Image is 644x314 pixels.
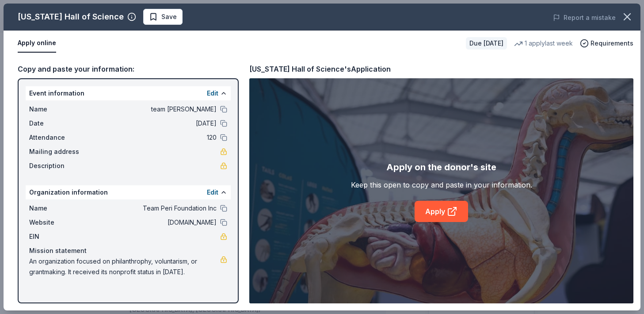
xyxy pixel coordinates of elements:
div: [US_STATE] Hall of Science's Application [249,63,391,75]
span: 120 [88,132,217,143]
span: Website [29,217,88,228]
span: Description [29,161,88,171]
span: Team Peri Foundation Inc [88,203,217,214]
span: Name [29,104,88,115]
span: [DATE] [88,118,217,129]
div: Mission statement [29,245,227,256]
button: Edit [207,88,218,99]
span: Save [161,11,177,22]
div: [US_STATE] Hall of Science [18,10,124,24]
span: Requirements [591,38,633,49]
span: An organization focused on philanthrophy, voluntarism, or grantmaking. It received its nonprofit ... [29,256,220,277]
span: team [PERSON_NAME] [88,104,217,115]
div: Apply on the donor's site [386,160,496,174]
div: Keep this open to copy and paste in your information. [351,180,532,190]
div: Organization information [26,185,231,199]
div: Event information [26,86,231,100]
a: Apply [415,201,468,222]
div: Due [DATE] [466,37,507,50]
button: Apply online [18,34,56,53]
div: 1 apply last week [514,38,573,49]
span: [DOMAIN_NAME] [88,217,217,228]
span: Attendance [29,132,88,143]
button: Requirements [580,38,633,49]
span: Mailing address [29,146,88,157]
span: Name [29,203,88,214]
span: EIN [29,231,88,242]
button: Save [143,9,183,25]
span: Date [29,118,88,129]
button: Report a mistake [553,12,616,23]
button: Edit [207,187,218,198]
div: Copy and paste your information: [18,63,239,75]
